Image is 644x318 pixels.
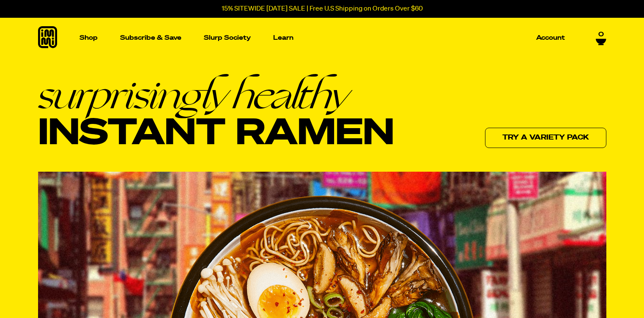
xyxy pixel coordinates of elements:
a: Slurp Society [200,31,254,44]
nav: Main navigation [76,18,568,58]
a: Account [533,31,568,44]
a: 0 [596,31,606,45]
span: 0 [598,31,604,38]
p: Account [536,35,565,41]
a: Learn [270,18,297,58]
p: Subscribe & Save [120,35,181,41]
p: 15% SITEWIDE [DATE] SALE | Free U.S Shipping on Orders Over $60 [222,5,423,13]
p: Slurp Society [204,35,251,41]
em: surprisingly healthy [38,75,395,115]
a: Shop [76,18,101,58]
p: Shop [79,35,98,41]
p: Learn [273,35,293,41]
a: Try a variety pack [485,128,606,148]
a: Subscribe & Save [117,31,185,44]
h1: Instant Ramen [38,75,395,154]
